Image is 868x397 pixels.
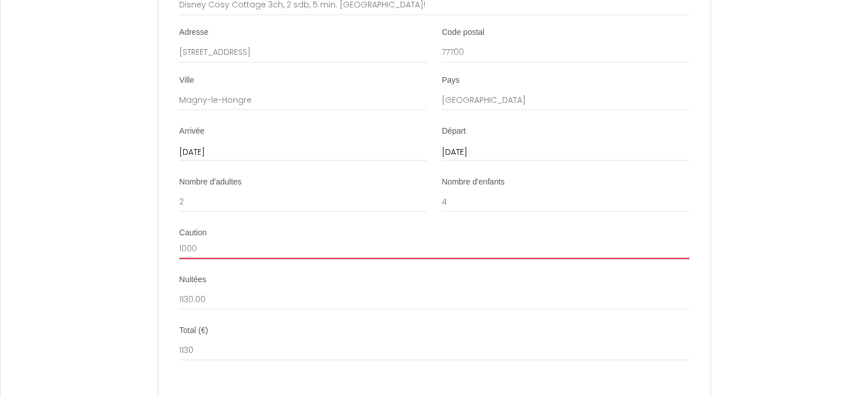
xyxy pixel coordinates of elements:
label: Ville [179,74,194,86]
div: Caution [179,227,689,238]
label: Nombre d'adultes [179,176,241,187]
label: Arrivée [179,125,204,137]
label: Nombre d'enfants [442,176,504,187]
label: Code postal [442,27,485,38]
label: Adresse [179,27,208,38]
label: Départ [442,125,466,137]
label: Pays [442,74,459,86]
label: Total (€) [179,324,208,336]
label: Nuitées [179,274,206,285]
